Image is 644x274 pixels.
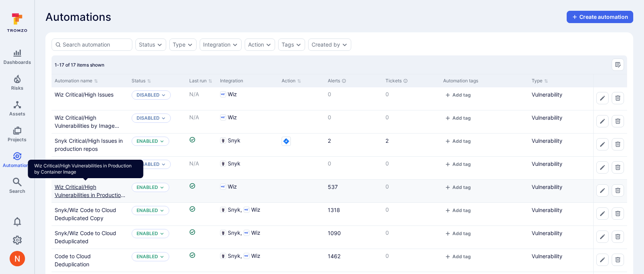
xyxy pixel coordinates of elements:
[45,11,111,23] span: Automations
[382,110,440,133] div: Cell for Tickets
[440,87,529,110] div: Cell for Automation tags
[55,137,123,152] a: Snyk Critical/High Issues in production repos
[137,161,160,167] p: Disabled
[52,249,128,272] div: Cell for Automation name
[328,253,340,259] a: 1462
[443,252,526,262] div: tags-cell-
[443,160,526,169] div: tags-cell-
[325,226,382,249] div: Cell for Alerts
[128,110,186,133] div: Cell for Status
[342,42,348,48] button: Expand dropdown
[189,160,214,167] p: N/A
[529,87,612,110] div: Cell for Type
[328,160,379,167] p: 0
[282,137,291,146] svg: Jira
[161,162,166,167] button: Expand dropdown
[173,42,185,48] button: Type
[593,249,627,272] div: Cell for
[328,77,379,84] div: Alerts
[160,185,164,190] button: Expand dropdown
[128,134,186,156] div: Cell for Status
[382,203,440,226] div: Cell for Tickets
[612,115,624,127] button: Delete automation
[443,206,526,216] div: tags-cell-
[443,90,526,100] div: tags-cell-
[443,207,472,213] button: add tag
[55,207,116,221] a: Snyk/Wiz Code to Cloud Deduplicated Copy
[139,42,155,48] div: Status
[217,180,279,202] div: Cell for Integration
[596,231,609,243] button: Edit automation
[187,42,193,48] button: Expand dropdown
[217,249,279,272] div: Cell for Integration
[137,115,160,121] button: Disabled
[137,254,158,260] button: Enabled
[612,58,624,71] div: Manage columns
[328,207,340,213] a: 1318
[440,157,529,179] div: Cell for Automation tags
[55,184,125,206] a: Wiz Critical/High Vulnerabilities in Production by Container Image
[3,59,31,65] span: Dashboards
[328,137,331,144] a: 2
[440,203,529,226] div: Cell for Automation tags
[440,110,529,133] div: Cell for Automation tags
[532,206,609,214] p: Vulnerability
[10,251,25,266] img: ACg8ocIprwjrgDQnDsNSk9Ghn5p5-B8DpAKWoJ5Gi9syOE4K59tr4Q=s96-c
[137,92,160,98] button: Disabled
[529,134,612,156] div: Cell for Type
[52,180,128,202] div: Cell for Automation name
[228,252,242,260] span: Snyk
[279,87,325,110] div: Cell for Action
[382,157,440,179] div: Cell for Tickets
[443,254,472,259] button: add tag
[160,231,164,236] button: Expand dropdown
[443,137,526,146] div: tags-cell-
[325,110,382,133] div: Cell for Alerts
[440,134,529,156] div: Cell for Automation tags
[279,249,325,272] div: Cell for Action
[385,77,437,84] div: Tickets
[342,79,346,83] div: Unresolved alerts
[137,138,158,144] button: Enabled
[63,41,129,48] input: Search automation
[532,252,609,260] p: Vulnerability
[325,203,382,226] div: Cell for Alerts
[245,38,275,51] div: action filter
[532,90,609,99] p: Vulnerability
[440,249,529,272] div: Cell for Automation tags
[128,226,186,249] div: Cell for Status
[596,115,609,127] button: Edit automation
[279,203,325,226] div: Cell for Action
[186,157,217,179] div: Cell for Last run
[137,231,158,237] p: Enabled
[228,229,242,237] span: Snyk
[440,180,529,202] div: Cell for Automation tags
[612,184,624,197] button: Delete automation
[55,114,123,137] a: Wiz Critical/High Vulnerabilities by Image Repo and Vulnerable Entity
[160,208,164,213] button: Expand dropdown
[385,183,437,190] p: 0
[265,42,272,48] button: Expand dropdown
[385,252,437,260] p: 0
[135,38,166,51] div: status filter
[55,91,113,98] a: Wiz Critical/High Issues
[382,87,440,110] div: Cell for Tickets
[203,42,230,48] button: Integration
[186,249,217,272] div: Cell for Last run
[10,251,25,266] div: Neeren Patki
[593,157,627,179] div: Cell for
[328,230,341,236] a: 1090
[612,92,624,104] button: Delete automation
[443,114,526,123] div: tags-cell-
[593,87,627,110] div: Cell for
[217,203,279,226] div: Cell for Integration
[282,42,294,48] button: Tags
[9,111,25,117] span: Assets
[567,11,633,23] button: create-automation-button
[157,42,163,48] button: Expand dropdown
[612,207,624,220] button: Delete automation
[186,134,217,156] div: Cell for Last run
[443,115,472,121] button: add tag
